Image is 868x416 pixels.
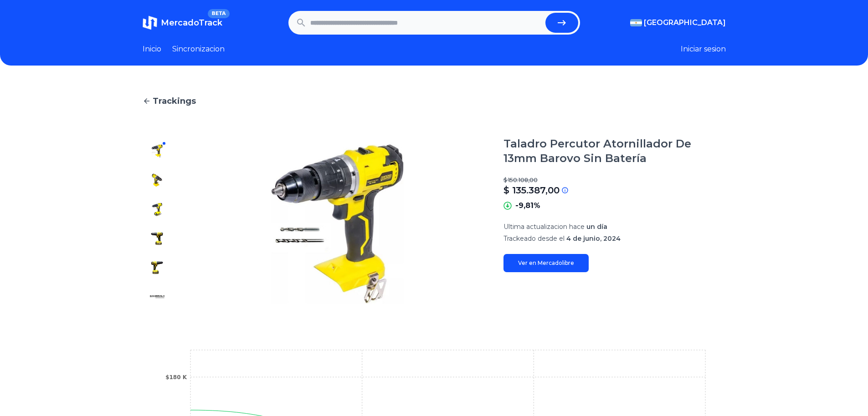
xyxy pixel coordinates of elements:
span: Ultima actualizacion hace [503,223,585,231]
img: Argentina [630,19,642,26]
p: -9,81% [515,200,540,211]
span: 4 de junio, 2024 [566,234,621,243]
span: un día [586,223,607,231]
img: Taladro Percutor Atornillador De 13mm Barovo Sin Batería [150,289,164,304]
a: Inicio [143,44,161,55]
a: Sincronizacion [172,44,225,55]
img: Taladro Percutor Atornillador De 13mm Barovo Sin Batería [190,137,485,311]
tspan: $180 K [165,374,187,380]
img: Taladro Percutor Atornillador De 13mm Barovo Sin Batería [150,231,164,246]
a: Ver en Mercadolibre [503,254,589,272]
span: Trackeado desde el [503,234,565,243]
p: $ 150.108,00 [503,177,726,184]
img: Taladro Percutor Atornillador De 13mm Barovo Sin Batería [150,144,164,158]
a: Trackings [143,95,726,107]
img: Taladro Percutor Atornillador De 13mm Barovo Sin Batería [150,173,164,188]
span: MercadoTrack [161,18,222,28]
button: Iniciar sesion [681,44,726,55]
a: MercadoTrackBETA [143,15,222,30]
button: [GEOGRAPHIC_DATA] [630,17,726,28]
span: [GEOGRAPHIC_DATA] [644,17,726,28]
img: MercadoTrack [143,15,157,30]
h1: Taladro Percutor Atornillador De 13mm Barovo Sin Batería [503,137,726,166]
img: Taladro Percutor Atornillador De 13mm Barovo Sin Batería [150,260,164,275]
p: $ 135.387,00 [503,184,560,197]
img: Taladro Percutor Atornillador De 13mm Barovo Sin Batería [150,202,164,217]
span: Trackings [153,95,196,107]
span: BETA [208,9,229,18]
